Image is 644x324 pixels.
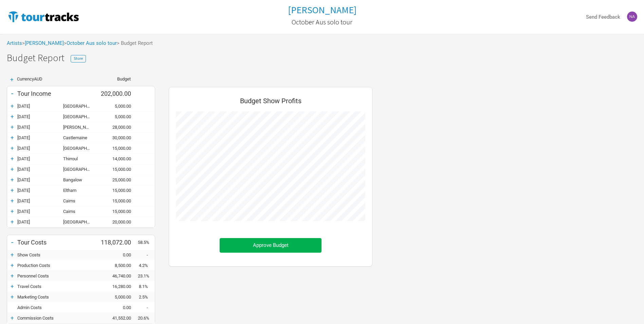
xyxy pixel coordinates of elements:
h1: Budget Report [7,53,644,63]
span: Approve Budget [253,242,289,248]
img: TourTracks [7,10,80,23]
div: 19-Oct-25 [17,135,63,140]
div: Admin Costs [17,305,97,310]
div: + [7,134,17,141]
div: Cairns [63,209,97,214]
div: 31-Oct-25 [17,219,63,224]
div: 15,000.00 [97,146,138,151]
div: 8.1% [138,284,155,289]
div: + [7,103,17,109]
div: + [7,314,17,321]
div: + [7,124,17,130]
div: 15,000.00 [97,209,138,214]
button: Share [71,55,86,62]
div: Budget [97,77,131,81]
div: + [7,272,17,279]
span: Share [74,56,83,61]
div: 5,000.00 [97,104,138,109]
div: Tour Income [17,90,97,97]
div: + [7,77,17,83]
div: Budget Show Profits [176,94,365,111]
a: October Aus solo tour [292,15,352,29]
div: + [7,145,17,151]
div: + [7,283,17,290]
div: 23-Oct-25 [17,156,63,161]
div: 23.1% [138,273,155,278]
div: Personnel Costs [17,273,97,278]
div: + [7,197,17,204]
div: + [7,208,17,215]
div: Eltham [63,188,97,193]
div: Canberra [63,146,97,151]
div: Travel Costs [17,284,97,289]
div: + [7,113,17,120]
div: 25-Oct-25 [17,177,63,182]
div: + [7,218,17,225]
div: - [138,305,155,310]
div: 28-Oct-25 [17,198,63,203]
strong: Send Feedback [586,14,620,20]
div: 18-Oct-25 [17,125,63,130]
div: Commission Costs [17,316,97,321]
a: Artists [7,40,22,46]
div: 202,000.00 [97,90,138,97]
div: Tour Costs [17,239,97,246]
div: + [7,262,17,269]
div: Castlemaine [63,135,97,140]
div: + [7,176,17,183]
span: > Budget Report [117,41,153,46]
img: Navin [627,12,637,22]
div: Cairns [63,198,97,203]
span: > [22,41,64,46]
a: October Aus solo tour [67,40,117,46]
div: Thirroul [63,156,97,161]
div: 14,000.00 [97,156,138,161]
div: Charlton [63,125,97,130]
div: 5,000.00 [97,294,138,300]
div: Sunshine Coast [63,167,97,172]
div: 20,000.00 [97,219,138,224]
div: + [7,166,17,173]
div: + [7,293,17,300]
div: 16-Oct-25 [17,114,63,119]
h2: October Aus solo tour [292,18,352,26]
div: Marketing Costs [17,294,97,300]
div: + [7,251,17,258]
div: 15-Oct-25 [17,104,63,109]
div: 2.5% [138,294,155,300]
div: 58.5% [138,240,155,245]
div: 30,000.00 [97,135,138,140]
div: 8,500.00 [97,263,138,268]
div: - [7,237,17,247]
div: Show Costs [17,252,97,257]
div: Melbourne [63,104,97,109]
div: 4.2% [138,263,155,268]
div: + [7,187,17,194]
div: 0.00 [97,252,138,257]
div: Melbourne [63,114,97,119]
a: [PERSON_NAME] [25,40,64,46]
div: 5,000.00 [97,114,138,119]
div: 16,280.00 [97,284,138,289]
div: Bangalow [63,177,97,182]
div: 15,000.00 [97,167,138,172]
div: 29-Oct-25 [17,209,63,214]
div: 118,072.00 [97,239,138,246]
div: + [7,155,17,162]
div: 20.6% [138,316,155,321]
div: - [138,252,155,257]
span: > [64,41,117,46]
div: 25,000.00 [97,177,138,182]
div: 28,000.00 [97,125,138,130]
div: 46,740.00 [97,273,138,278]
a: [PERSON_NAME] [288,5,356,15]
div: Production Costs [17,263,97,268]
div: 15,000.00 [97,188,138,193]
div: 26-Oct-25 [17,188,63,193]
div: - [7,89,17,98]
div: 15,000.00 [97,198,138,203]
div: 41,552.00 [97,316,138,321]
div: 0.00 [97,305,138,310]
div: 24-Oct-25 [17,167,63,172]
h1: [PERSON_NAME] [288,4,356,16]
